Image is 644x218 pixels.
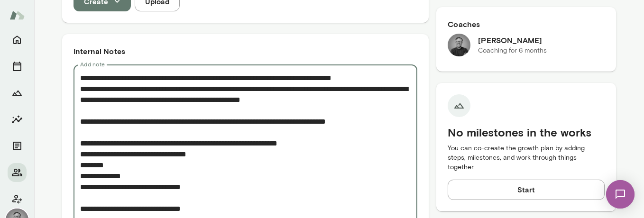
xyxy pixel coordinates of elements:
img: Dane Howard [448,34,470,56]
img: Mento [9,6,25,24]
h5: No milestones in the works [448,125,605,140]
h6: Internal Notes [74,45,417,57]
button: Home [8,30,27,49]
h6: Coaches [448,18,605,30]
button: Insights [8,110,27,129]
button: Growth Plan [8,83,27,102]
button: Documents [8,136,27,155]
button: Sessions [8,57,27,76]
button: Client app [8,190,27,209]
button: Start [448,180,605,200]
p: You can co-create the growth plan by adding steps, milestones, and work through things together. [448,144,605,172]
h6: [PERSON_NAME] [478,35,547,46]
button: Members [8,163,27,182]
label: Add note [80,60,105,68]
p: Coaching for 6 months [478,46,547,55]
